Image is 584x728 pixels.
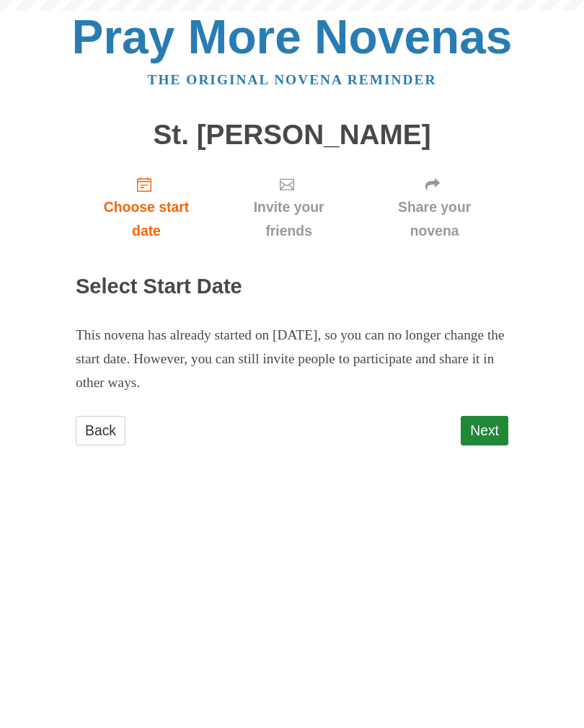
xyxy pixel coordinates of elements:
[72,10,513,63] a: Pray More Novenas
[76,164,217,250] a: Choose start date
[76,324,508,395] p: This novena has already started on [DATE], so you can no longer change the start date. However, y...
[217,164,360,250] a: Invite your friends
[76,120,508,151] h1: St. [PERSON_NAME]
[76,275,508,298] h2: Select Start Date
[375,195,494,243] span: Share your novena
[360,164,508,250] a: Share your novena
[231,195,346,243] span: Invite your friends
[90,195,203,243] span: Choose start date
[148,72,437,87] a: The original novena reminder
[461,416,508,445] a: Next
[76,416,125,445] a: Back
